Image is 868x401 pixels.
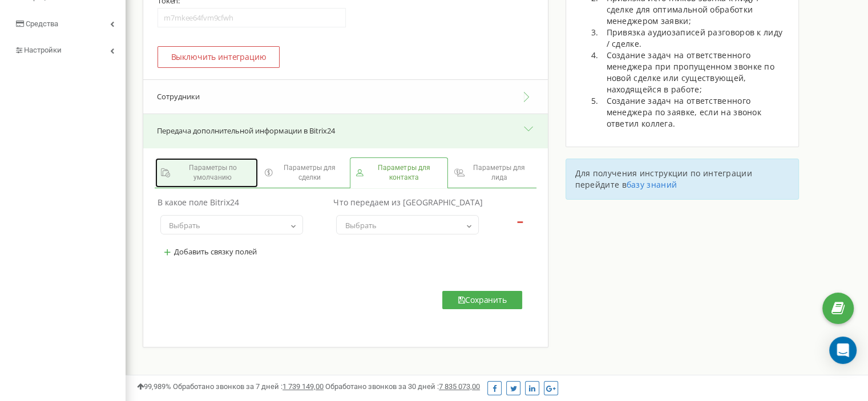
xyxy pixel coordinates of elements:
[276,163,344,183] span: Параметры для сделки
[600,50,787,95] li: Создание задач на ответственного менеджера при пропущенном звонке по новой сделке или существующе...
[155,194,330,211] th: В какое поле Bitrix24
[173,382,324,391] span: Обработано звонков за 7 дней :
[513,219,527,220] button: -
[143,114,548,148] button: Передача дополнительной информации в Bitrix24
[160,242,260,261] button: +Добавить связку полей
[137,382,171,391] span: 99,989%
[173,163,252,183] span: Параметры по умолчанию
[155,158,258,188] a: Параметры по умолчанию
[330,194,507,211] th: Что передаем из [GEOGRAPHIC_DATA]
[158,46,280,68] button: Выключить интеграцию
[449,158,536,188] a: Параметры для лида
[26,19,58,28] span: Средства
[158,8,346,27] input: jsdvkj438hfwe7
[600,27,787,50] li: Привязка аудиозаписей разговоров к лиду / сделке.
[164,243,171,261] span: +
[600,95,787,129] li: Создание задач на ответственного менеджера по заявке, если на звонок ответил коллега.
[345,220,376,230] span: Выбрать
[325,382,480,391] span: Обработано звонков за 30 дней :
[442,291,522,309] button: Сохранить
[627,179,677,190] a: базу знаний
[259,158,349,188] a: Параметры для сделки
[350,158,447,188] a: Параметры для контакта
[282,382,324,391] u: 1 739 149,00
[575,168,790,191] p: Для получения инструкции по интеграции перейдите в
[24,46,62,54] span: Настройки
[143,79,548,114] button: Сотрудники
[829,337,857,364] div: Open Intercom Messenger
[468,163,531,183] span: Параметры для лида
[169,220,200,230] span: Выбрать
[366,163,442,183] span: Параметры для контакта
[439,382,480,391] u: 7 835 073,00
